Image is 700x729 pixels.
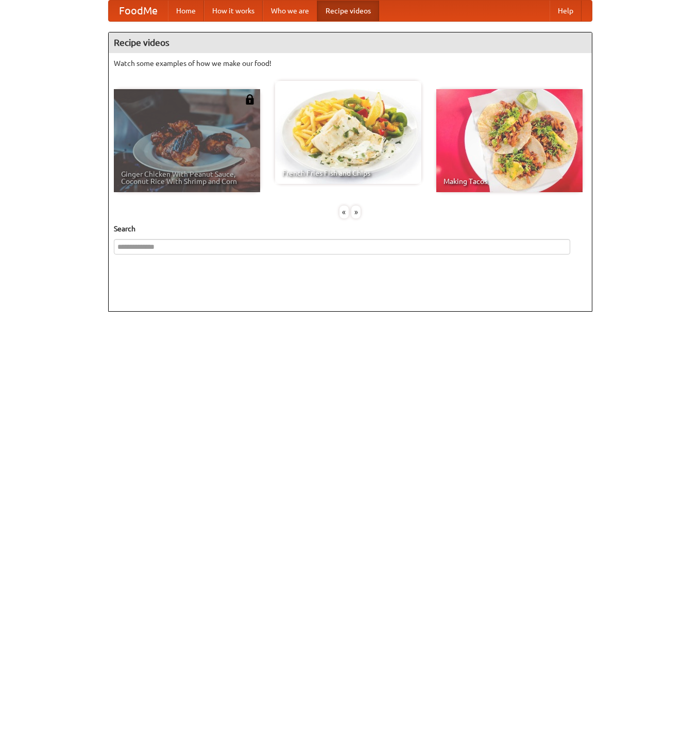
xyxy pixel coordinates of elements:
[282,169,414,177] span: French Fries Fish and Chips
[317,1,379,21] a: Recipe videos
[550,1,582,21] a: Help
[204,1,263,21] a: How it works
[339,206,349,218] div: «
[168,1,204,21] a: Home
[263,1,317,21] a: Who we are
[114,224,587,234] h5: Search
[245,94,255,105] img: 483408.png
[443,178,575,185] span: Making Tacos
[351,206,361,218] div: »
[109,1,168,21] a: FoodMe
[436,89,583,192] a: Making Tacos
[109,32,592,53] h4: Recipe videos
[114,58,587,69] p: Watch some examples of how we make our food!
[275,81,421,184] a: French Fries Fish and Chips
